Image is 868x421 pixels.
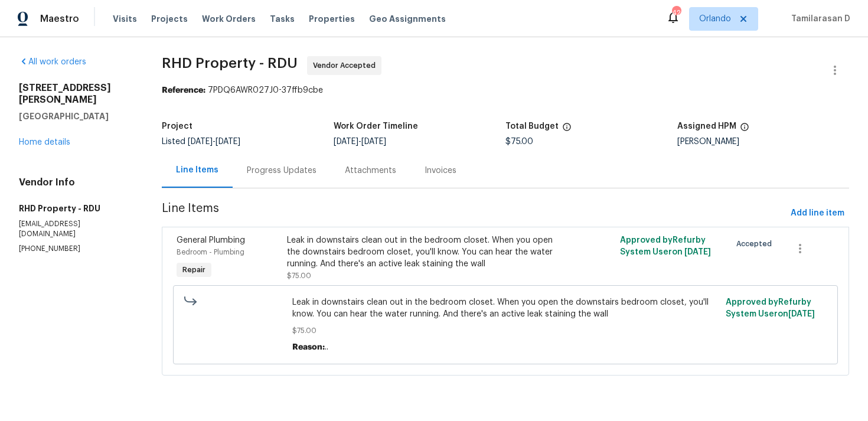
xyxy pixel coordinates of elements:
[369,13,446,25] span: Geo Assignments
[162,122,192,130] h5: Project
[19,244,133,254] p: [PHONE_NUMBER]
[162,56,298,70] span: RHD Property - RDU
[177,249,244,256] span: Bedroom - Plumbing
[787,13,850,25] span: Tamilarasan D
[292,343,325,351] span: Reason:
[19,177,133,188] h4: Vendor Info
[151,13,188,25] span: Projects
[620,236,711,256] span: Approved by Refurby System User on
[162,84,849,96] div: 7PDQ6AWR027J0-37ffb9cbe
[292,296,719,320] span: Leak in downstairs clean out in the bedroom closet. When you open the downstairs bedroom closet, ...
[736,238,776,250] span: Accepted
[188,138,213,146] span: [DATE]
[677,138,849,146] div: [PERSON_NAME]
[19,219,133,239] p: [EMAIL_ADDRESS][DOMAIN_NAME]
[162,203,786,224] span: Line Items
[176,164,218,176] div: Line Items
[788,310,815,318] span: [DATE]
[287,272,311,279] span: $75.00
[334,138,386,146] span: -
[162,138,240,146] span: Listed
[177,236,245,244] span: General Plumbing
[309,13,355,25] span: Properties
[162,86,205,94] b: Reference:
[425,165,456,177] div: Invoices
[313,60,380,71] span: Vendor Accepted
[19,203,133,214] h5: RHD Property - RDU
[726,298,815,318] span: Approved by Refurby System User on
[562,122,572,138] span: The total cost of line items that have been proposed by Opendoor. This sum includes line items th...
[247,165,316,177] div: Progress Updates
[19,82,133,106] h2: [STREET_ADDRESS][PERSON_NAME]
[292,325,719,337] span: $75.00
[270,15,295,23] span: Tasks
[505,138,533,146] span: $75.00
[216,138,240,146] span: [DATE]
[19,110,133,122] h5: [GEOGRAPHIC_DATA]
[19,58,86,66] a: All work orders
[684,248,711,256] span: [DATE]
[188,138,240,146] span: -
[334,138,358,146] span: [DATE]
[178,264,210,276] span: Repair
[791,206,844,221] span: Add line item
[672,7,680,19] div: 42
[786,203,849,224] button: Add line item
[40,13,79,25] span: Maestro
[505,122,559,130] h5: Total Budget
[287,234,557,270] div: Leak in downstairs clean out in the bedroom closet. When you open the downstairs bedroom closet, ...
[334,122,418,130] h5: Work Order Timeline
[677,122,736,130] h5: Assigned HPM
[740,122,749,138] span: The hpm assigned to this work order.
[113,13,137,25] span: Visits
[202,13,256,25] span: Work Orders
[345,165,396,177] div: Attachments
[325,343,328,351] span: ..
[699,13,731,25] span: Orlando
[361,138,386,146] span: [DATE]
[19,138,70,146] a: Home details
